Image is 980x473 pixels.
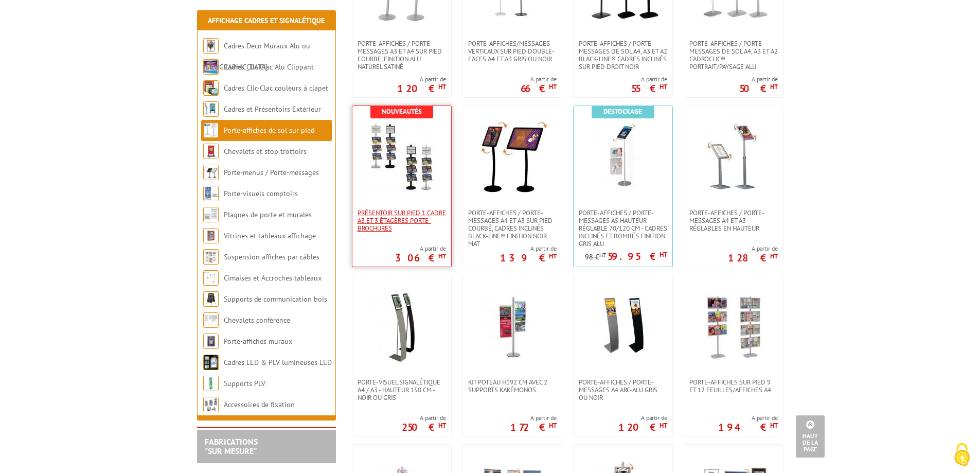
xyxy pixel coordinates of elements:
[402,424,446,430] p: 250 €
[224,210,312,219] a: Plaques de porte et murales
[689,209,778,232] span: Porte-affiches / Porte-messages A4 et A3 réglables en hauteur
[689,378,778,394] span: Porte-affiches sur pied 9 et 12 feuilles/affiches A4
[203,228,219,243] img: Vitrines et tableaux affichage
[203,165,219,180] img: Porte-menus / Porte-messages
[599,251,606,258] sup: HT
[397,75,446,83] span: A partir de
[618,424,667,430] p: 120 €
[203,80,219,96] img: Cadres Clic-Clac couleurs à clapet
[224,294,327,304] a: Supports de communication bois
[660,250,667,259] sup: HT
[395,244,446,253] span: A partir de
[358,209,446,232] span: Présentoir sur pied 1 cadre A3 et 3 étagères porte-brochures
[438,252,446,260] sup: HT
[203,355,219,370] img: Cadres LED & PLV lumineuses LED
[203,122,219,138] img: Porte-affiches de sol sur pied
[549,421,557,430] sup: HT
[739,75,778,83] span: A partir de
[352,378,451,401] a: Porte-Visuel Signalétique A4 / A3 - Hauteur 150 cm - Noir ou Gris
[224,147,307,156] a: Chevalets et stop trottoirs
[203,291,219,307] img: Supports de communication bois
[224,337,292,346] a: Porte-affiches muraux
[203,144,219,159] img: Chevalets et stop trottoirs
[718,424,778,430] p: 194 €
[358,378,446,401] span: Porte-Visuel Signalétique A4 / A3 - Hauteur 150 cm - Noir ou Gris
[585,253,606,261] p: 98 €
[549,82,557,91] sup: HT
[728,244,778,253] span: A partir de
[224,126,314,135] a: Porte-affiches de sol sur pied
[468,40,557,63] span: Porte-affiches/messages verticaux sur pied double-faces A4 et A3 Gris ou Noir
[224,189,298,198] a: Porte-visuels comptoirs
[224,168,319,177] a: Porte-menus / Porte-messages
[500,255,557,261] p: 139 €
[224,104,321,114] a: Cadres et Présentoirs Extérieur
[224,62,314,72] a: Cadres Clic-Clac Alu Clippant
[203,376,219,391] img: Supports PLV
[352,40,451,71] a: Porte-affiches / Porte-messages A3 et A4 sur pied courbe, finition alu naturel satiné
[203,249,219,265] img: Suspension affiches par câbles
[579,40,667,71] span: Porte-affiches / Porte-messages de sol A4, A3 et A2 Black-Line® cadres inclinés sur Pied Droit Noir
[684,40,783,71] a: Porte-affiches / Porte-messages de sol A4, A3 et A2 CadroClic® portrait/paysage alu
[224,316,290,325] a: Chevalets conférence
[203,270,219,286] img: Cimaises et Accroches tableaux
[224,400,295,409] a: Accessoires de fixation
[608,253,667,259] p: 59.95 €
[728,255,778,261] p: 128 €
[366,121,438,194] img: Présentoir sur pied 1 cadre A3 et 3 étagères porte-brochures
[521,75,557,83] span: A partir de
[203,38,219,54] img: Cadres Deco Muraux Alu ou Bois
[684,209,783,232] a: Porte-affiches / Porte-messages A4 et A3 réglables en hauteur
[358,40,446,71] span: Porte-affiches / Porte-messages A3 et A4 sur pied courbe, finition alu naturel satiné
[587,121,659,194] img: Porte-affiches / Porte-messages A5 hauteur réglable 70/120 cm - cadres inclinés et bombés finitio...
[203,101,219,117] img: Cadres et Présentoirs Extérieur
[224,231,316,240] a: Vitrines et tableaux affichage
[476,291,548,363] img: Kit poteau H192 cm avec 2 supports kakémonos
[203,312,219,328] img: Chevalets conférence
[796,415,825,458] a: Haut de la page
[224,83,328,93] a: Cadres Clic-Clac couleurs à clapet
[402,414,446,422] span: A partir de
[352,209,451,232] a: Présentoir sur pied 1 cadre A3 et 3 étagères porte-brochures
[689,40,778,71] span: Porte-affiches / Porte-messages de sol A4, A3 et A2 CadroClic® portrait/paysage alu
[203,334,219,349] img: Porte-affiches muraux
[698,121,770,194] img: Porte-affiches / Porte-messages A4 et A3 réglables en hauteur
[203,41,310,72] a: Cadres Deco Muraux Alu ou [GEOGRAPHIC_DATA]
[224,252,319,261] a: Suspension affiches par câbles
[438,421,446,430] sup: HT
[631,75,667,83] span: A partir de
[770,252,778,260] sup: HT
[660,421,667,430] sup: HT
[203,207,219,222] img: Plaques de porte et murales
[631,85,667,92] p: 55 €
[500,244,557,253] span: A partir de
[684,378,783,394] a: Porte-affiches sur pied 9 et 12 feuilles/affiches A4
[579,378,667,401] span: Porte-affiches / Porte-messages A4 Arc-Alu gris ou noir
[944,438,980,473] button: Cookies (fenêtre modale)
[510,414,557,422] span: A partir de
[205,436,258,456] a: FABRICATIONS"Sur Mesure"
[476,121,548,194] img: Porte-affiches / Porte-messages A4 et A3 sur pied courbé, cadres inclinés Black-Line® finition no...
[739,85,778,92] p: 50 €
[660,82,667,91] sup: HT
[549,252,557,260] sup: HT
[224,358,332,367] a: Cadres LED & PLV lumineuses LED
[770,421,778,430] sup: HT
[603,107,642,116] b: Destockage
[574,378,672,401] a: Porte-affiches / Porte-messages A4 Arc-Alu gris ou noir
[579,209,667,248] span: Porte-affiches / Porte-messages A5 hauteur réglable 70/120 cm - cadres inclinés et bombés finitio...
[468,378,557,394] span: Kit poteau H192 cm avec 2 supports kakémonos
[949,442,975,468] img: Cookies (fenêtre modale)
[587,291,659,363] img: Porte-affiches / Porte-messages A4 Arc-Alu gris ou noir
[397,85,446,92] p: 120 €
[224,379,265,388] a: Supports PLV
[208,16,325,25] a: Affichage Cadres et Signalétique
[382,107,422,116] b: Nouveautés
[574,40,672,71] a: Porte-affiches / Porte-messages de sol A4, A3 et A2 Black-Line® cadres inclinés sur Pied Droit Noir
[510,424,557,430] p: 172 €
[203,397,219,412] img: Accessoires de fixation
[770,82,778,91] sup: HT
[468,209,557,248] span: Porte-affiches / Porte-messages A4 et A3 sur pied courbé, cadres inclinés Black-Line® finition no...
[366,291,438,363] img: Porte-Visuel Signalétique A4 / A3 - Hauteur 150 cm - Noir ou Gris
[395,255,446,261] p: 306 €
